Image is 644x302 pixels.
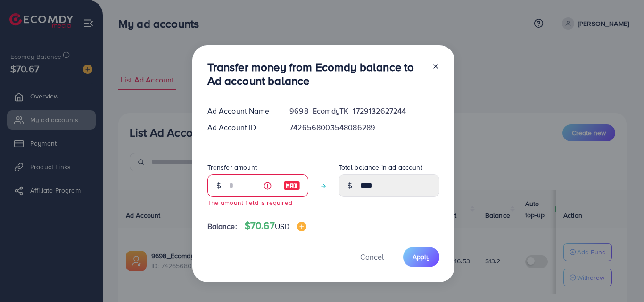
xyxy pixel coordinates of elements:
div: 9698_EcomdyTK_1729132627244 [282,106,446,116]
img: image [297,222,306,231]
iframe: Chat [604,260,637,295]
span: Apply [413,252,430,261]
span: Cancel [360,252,384,262]
span: Balance: [207,221,237,232]
div: Ad Account Name [200,106,282,116]
h4: $70.67 [245,220,306,232]
div: 7426568003548086289 [282,122,446,133]
div: Ad Account ID [200,122,282,133]
label: Total balance in ad account [339,163,422,172]
button: Apply [403,247,439,267]
small: The amount field is required [207,198,292,207]
img: image [283,180,300,191]
button: Cancel [348,247,396,267]
label: Transfer amount [207,163,257,172]
h3: Transfer money from Ecomdy balance to Ad account balance [207,60,424,88]
span: USD [275,221,289,231]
